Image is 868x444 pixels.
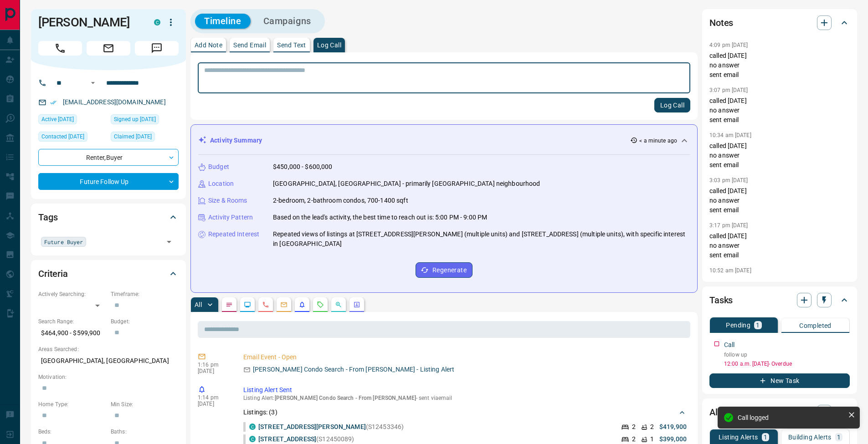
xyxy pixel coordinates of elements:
p: Min Size: [111,400,179,408]
p: 1 [837,434,841,440]
div: Thu Jan 26 2023 [111,132,179,144]
h2: Criteria [38,266,68,281]
p: Pending [726,322,750,328]
p: Add Note [195,42,222,48]
p: Actively Searching: [38,290,106,298]
button: New Task [709,373,850,388]
p: Send Email [233,42,266,48]
p: Motivation: [38,373,179,381]
p: Baths: [111,428,179,436]
svg: Email Verified [50,99,56,106]
p: 2 [632,434,636,444]
p: [DATE] [198,368,230,374]
p: 3:07 pm [DATE] [709,87,748,93]
h1: [PERSON_NAME] [38,15,140,30]
div: Wed Jan 25 2023 [111,114,179,127]
p: 10:52 am [DATE] [709,267,751,274]
span: Claimed [DATE] [114,132,152,141]
p: $464,900 - $599,900 [38,326,106,341]
p: called [DATE] no answer sent email [709,141,850,170]
p: Repeated views of listings at [STREET_ADDRESS][PERSON_NAME] (multiple units) and [STREET_ADDRESS]... [273,230,690,249]
p: called [DATE] no answer sent email [709,186,850,215]
p: called [DATE] no answer sent email [709,51,850,80]
div: Tags [38,206,179,228]
button: Open [87,77,98,88]
p: Search Range: [38,317,106,326]
h2: Tags [38,210,57,225]
div: Notes [709,12,850,34]
p: Repeated Interest [208,230,259,239]
span: Active [DATE] [41,115,74,124]
a: [EMAIL_ADDRESS][DOMAIN_NAME] [63,98,166,106]
a: [STREET_ADDRESS][PERSON_NAME] [258,423,366,430]
div: Listings: (3) [243,404,687,421]
p: 1 [764,434,767,440]
div: condos.ca [249,424,256,430]
div: Alerts [709,401,850,423]
span: Signed up [DATE] [114,115,156,124]
p: Home Type: [38,400,106,408]
p: All [195,301,202,308]
p: Listing Alert : - sent via email [243,395,687,401]
div: condos.ca [154,19,160,26]
p: Beds: [38,428,106,436]
p: Listings: ( 3 ) [243,408,277,417]
p: Based on the lead's activity, the best time to reach out is: 5:00 PM - 9:00 PM [273,213,487,222]
p: Location [208,179,234,189]
p: 1 [650,434,654,444]
p: (S12453346) [258,422,404,432]
p: Activity Pattern [208,213,253,222]
svg: Calls [262,301,269,308]
p: Email Event - Open [243,352,687,362]
p: Timeframe: [111,290,179,298]
p: Log Call [317,42,341,48]
p: 12:00 a.m. [DATE] - Overdue [724,360,850,368]
span: Call [38,41,82,56]
p: Budget: [111,317,179,326]
p: Listing Alerts [719,434,758,440]
p: Listing Alert Sent [243,385,687,395]
div: Activity Summary< a minute ago [198,132,690,149]
svg: Listing Alerts [298,301,306,308]
svg: Agent Actions [353,301,360,308]
span: Email [87,41,130,56]
p: Call [724,340,735,350]
span: Message [135,41,179,56]
button: Open [163,235,175,248]
h2: Notes [709,15,733,30]
p: Size & Rooms [208,196,247,205]
button: Regenerate [416,262,473,278]
p: (S12450089) [258,434,354,444]
p: 4:09 pm [DATE] [709,42,748,48]
svg: Notes [226,301,233,308]
p: [PERSON_NAME] Condo Search - From [PERSON_NAME] - Listing Alert [253,365,454,374]
p: Areas Searched: [38,345,179,353]
p: 2 [650,422,654,432]
p: [GEOGRAPHIC_DATA], [GEOGRAPHIC_DATA] [38,353,179,368]
p: 1:16 pm [198,362,230,368]
p: called [DATE] no answer sent email [709,96,850,125]
span: Future Buyer [44,237,83,246]
div: Tue Oct 07 2025 [38,114,106,127]
p: follow up [724,351,850,359]
div: Mon Aug 11 2025 [38,132,106,144]
p: 2-bedroom, 2-bathroom condos, 700-1400 sqft [273,196,408,205]
p: Activity Summary [210,136,262,145]
p: 3:03 pm [DATE] [709,177,748,184]
svg: Emails [280,301,288,308]
h2: Alerts [709,405,733,419]
p: 10:34 am [DATE] [709,132,751,138]
div: Future Follow Up [38,173,179,190]
p: Completed [799,322,832,329]
p: $419,900 [659,422,687,432]
p: 1:14 pm [198,394,230,401]
p: [DATE] [198,401,230,407]
a: [STREET_ADDRESS] [258,435,316,443]
p: $399,000 [659,434,687,444]
p: 3:17 pm [DATE] [709,222,748,229]
p: < a minute ago [639,137,677,145]
p: 1 [756,322,760,328]
div: condos.ca [249,436,256,442]
p: Budget [208,162,229,172]
p: 2 [632,422,636,432]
